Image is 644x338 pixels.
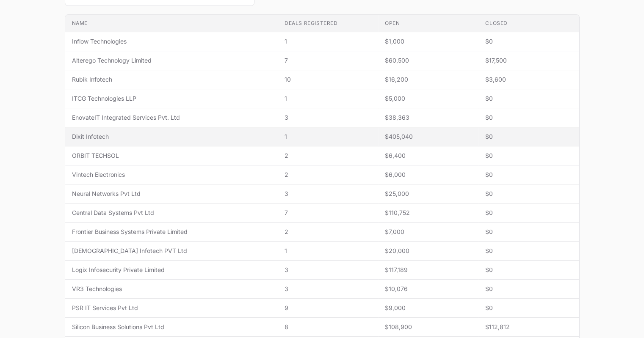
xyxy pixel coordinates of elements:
[285,75,371,84] span: 10
[285,209,371,217] span: 7
[485,190,572,198] span: $0
[378,15,478,32] th: Open
[72,285,271,293] span: VR3 Technologies
[478,15,579,32] th: Closed
[385,37,472,46] span: $1,000
[285,228,371,236] span: 2
[285,170,371,179] span: 2
[485,56,572,65] span: $17,500
[485,151,572,160] span: $0
[285,323,371,331] span: 8
[485,323,572,331] span: $112,812
[485,132,572,141] span: $0
[285,37,371,46] span: 1
[485,304,572,312] span: $0
[72,209,271,217] span: Central Data Systems Pvt Ltd
[485,247,572,255] span: $0
[385,113,472,122] span: $38,363
[72,304,271,312] span: PSR IT Services Pvt Ltd
[385,266,472,274] span: $117,189
[385,228,472,236] span: $7,000
[285,56,371,65] span: 7
[385,75,472,84] span: $16,200
[72,247,271,255] span: [DEMOGRAPHIC_DATA] Infotech PVT Ltd
[285,190,371,198] span: 3
[72,75,271,84] span: Rubik Infotech
[385,247,472,255] span: $20,000
[485,285,572,293] span: $0
[65,15,278,32] th: Name
[72,228,271,236] span: Frontier Business Systems Private Limited
[385,323,472,331] span: $108,900
[72,37,271,46] span: Inflow Technologies
[385,132,472,141] span: $405,040
[385,94,472,103] span: $5,000
[485,209,572,217] span: $0
[72,94,271,103] span: ITCG Technologies LLP
[385,56,472,65] span: $60,500
[285,151,371,160] span: 2
[385,285,472,293] span: $10,076
[72,266,271,274] span: Logix Infosecurity Private Limited
[285,304,371,312] span: 9
[72,56,271,65] span: Alterego Technology Limited
[72,190,271,198] span: Neural Networks Pvt Ltd
[385,304,472,312] span: $9,000
[285,266,371,274] span: 3
[385,209,472,217] span: $110,752
[285,132,371,141] span: 1
[72,323,271,331] span: Silicon Business Solutions Pvt Ltd
[278,15,378,32] th: Deals registered
[485,37,572,46] span: $0
[485,113,572,122] span: $0
[72,132,271,141] span: Dixit Infotech
[485,75,572,84] span: $3,600
[72,151,271,160] span: ORBIT TECHSOL
[485,170,572,179] span: $0
[285,247,371,255] span: 1
[285,94,371,103] span: 1
[385,151,472,160] span: $6,400
[285,113,371,122] span: 3
[385,170,472,179] span: $6,000
[285,285,371,293] span: 3
[485,266,572,274] span: $0
[485,94,572,103] span: $0
[385,190,472,198] span: $25,000
[72,113,271,122] span: EnovateIT Integrated Services Pvt. Ltd
[485,228,572,236] span: $0
[72,170,271,179] span: Vintech Electronics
